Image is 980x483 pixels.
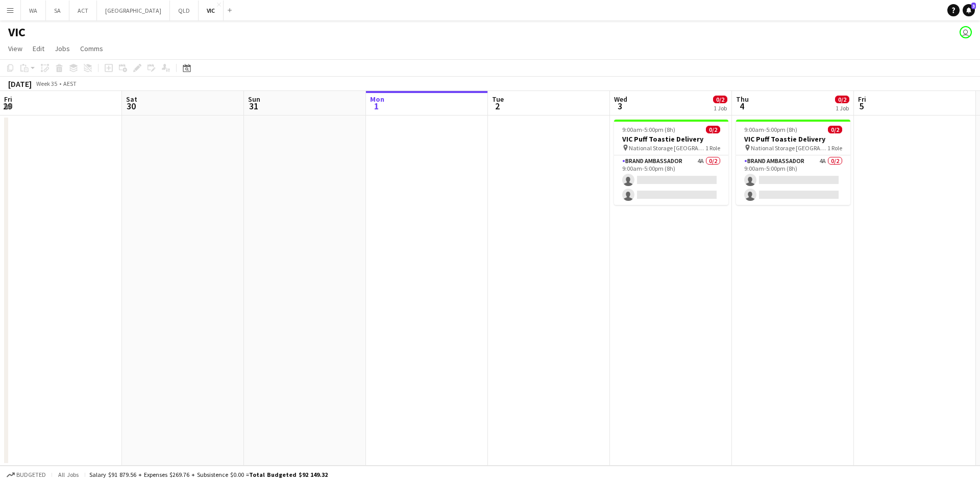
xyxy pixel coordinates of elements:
span: Total Budgeted $92 149.32 [249,471,328,478]
button: Budgeted [5,469,47,480]
span: Thu [736,95,749,104]
span: 0/2 [828,126,842,133]
span: 0/2 [713,96,727,103]
span: Budgeted [16,471,46,478]
span: National Storage [GEOGRAPHIC_DATA] [751,144,827,152]
span: 2 [491,100,504,112]
button: QLD [170,1,199,20]
button: [GEOGRAPHIC_DATA] [97,1,170,20]
div: 1 Job [714,104,727,112]
span: 29 [3,100,12,112]
span: 9:00am-5:00pm (8h) [622,126,675,133]
span: Wed [614,95,627,104]
app-card-role: Brand Ambassador4A0/29:00am-5:00pm (8h) [736,155,850,205]
a: 3 [963,4,975,16]
span: 4 [734,100,749,112]
span: Sun [248,95,260,104]
div: [DATE] [8,79,32,89]
button: VIC [199,1,224,20]
span: 1 [369,100,384,112]
div: AEST [63,80,77,87]
a: Comms [76,42,107,55]
span: Week 35 [34,80,59,87]
span: 0/2 [706,126,720,133]
span: 3 [612,100,627,112]
span: Jobs [55,44,70,53]
span: 5 [856,100,866,112]
button: ACT [69,1,97,20]
a: Jobs [51,42,74,55]
span: View [8,44,22,53]
span: All jobs [56,471,81,478]
app-user-avatar: Declan Murray [960,26,972,38]
span: 3 [971,3,976,9]
a: Edit [29,42,48,55]
span: Fri [858,95,866,104]
div: Salary $91 879.56 + Expenses $269.76 + Subsistence $0.00 = [89,471,328,478]
a: View [4,42,27,55]
span: 0/2 [835,96,849,103]
span: 1 Role [705,144,720,152]
h3: VIC Puff Toastie Delivery [614,134,728,144]
span: Fri [4,95,12,104]
span: Edit [33,44,44,53]
span: Comms [80,44,103,53]
span: 30 [125,100,137,112]
h1: VIC [8,25,26,40]
h3: VIC Puff Toastie Delivery [736,134,850,144]
button: SA [46,1,69,20]
span: National Storage [GEOGRAPHIC_DATA] [629,144,705,152]
span: Tue [492,95,504,104]
div: 1 Job [836,104,849,112]
span: 9:00am-5:00pm (8h) [744,126,797,133]
span: 1 Role [827,144,842,152]
span: 31 [247,100,260,112]
app-card-role: Brand Ambassador4A0/29:00am-5:00pm (8h) [614,155,728,205]
button: WA [21,1,46,20]
app-job-card: 9:00am-5:00pm (8h)0/2VIC Puff Toastie Delivery National Storage [GEOGRAPHIC_DATA]1 RoleBrand Amba... [736,120,850,205]
span: Mon [370,95,384,104]
span: Sat [126,95,137,104]
app-job-card: 9:00am-5:00pm (8h)0/2VIC Puff Toastie Delivery National Storage [GEOGRAPHIC_DATA]1 RoleBrand Amba... [614,120,728,205]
